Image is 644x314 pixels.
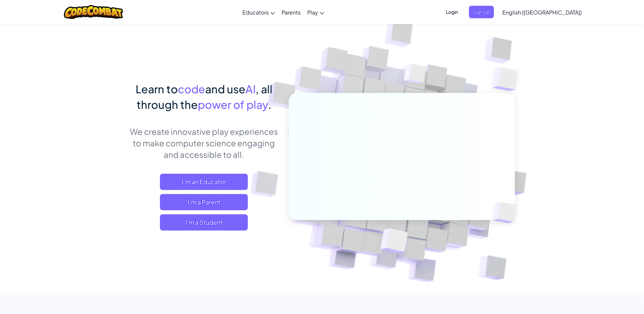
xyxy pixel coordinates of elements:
[481,188,532,237] img: Overlap cubes
[502,9,582,16] span: English ([GEOGRAPHIC_DATA])
[160,194,248,210] a: I'm a Parent
[160,214,248,231] button: I'm a Student
[239,3,278,21] a: Educators
[242,9,269,16] span: Educators
[178,82,205,96] span: code
[278,3,304,21] a: Parents
[136,82,178,96] span: Learn to
[499,3,585,21] a: English ([GEOGRAPHIC_DATA])
[391,50,439,101] img: Overlap cubes
[64,5,123,19] img: CodeCombat logo
[307,9,318,16] span: Play
[442,6,462,18] button: Login
[363,214,424,270] img: Overlap cubes
[469,6,494,18] button: Sign Up
[160,174,248,190] a: I'm an Educator
[479,51,537,108] img: Overlap cubes
[268,98,271,111] span: .
[304,3,328,21] a: Play
[205,82,245,96] span: and use
[198,98,268,111] span: power of play
[129,126,279,160] p: We create innovative play experiences to make computer science engaging and accessible to all.
[245,82,256,96] span: AI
